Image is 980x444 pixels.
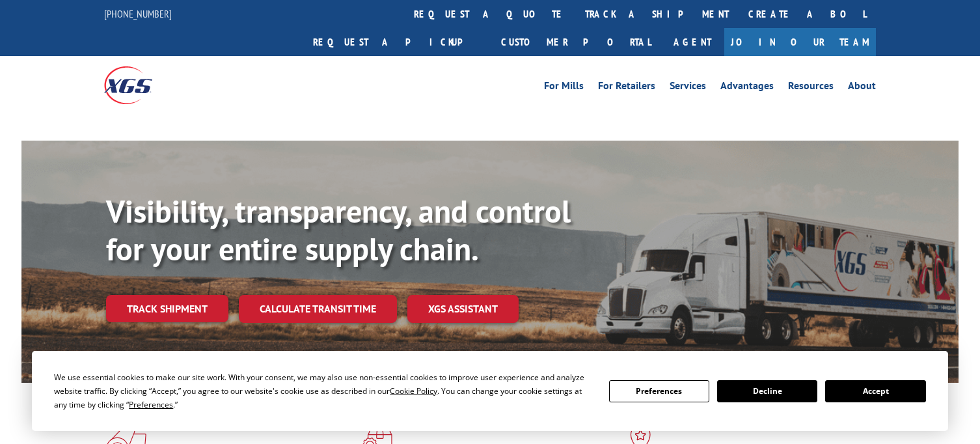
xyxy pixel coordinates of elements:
[825,380,925,402] button: Accept
[848,81,876,95] a: About
[303,28,491,56] a: Request a pickup
[491,28,660,56] a: Customer Portal
[717,380,817,402] button: Decline
[670,81,706,95] a: Services
[720,81,774,95] a: Advantages
[32,351,948,431] div: Cookie Consent Prompt
[788,81,834,95] a: Resources
[544,81,584,95] a: For Mills
[239,295,397,323] a: Calculate transit time
[598,81,655,95] a: For Retailers
[724,28,876,56] a: Join Our Team
[104,7,172,20] a: [PHONE_NUMBER]
[609,380,709,402] button: Preferences
[129,399,173,410] span: Preferences
[106,191,571,269] b: Visibility, transparency, and control for your entire supply chain.
[390,385,437,396] span: Cookie Policy
[407,295,519,323] a: XGS ASSISTANT
[106,295,228,322] a: Track shipment
[660,28,724,56] a: Agent
[54,370,593,411] div: We use essential cookies to make our site work. With your consent, we may also use non-essential ...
